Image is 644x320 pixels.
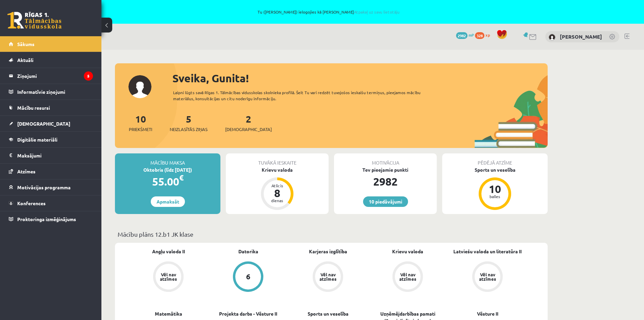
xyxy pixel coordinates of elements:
span: Mācību resursi [17,105,50,111]
div: 10 [485,184,505,194]
div: 6 [246,273,251,280]
span: Tu ([PERSON_NAME]) ielogojies kā [PERSON_NAME] [78,10,580,14]
a: 10Priekšmeti [129,113,152,133]
div: Sports un veselība [442,166,548,173]
a: Krievu valoda [392,248,423,255]
div: 2982 [334,173,437,190]
a: Motivācijas programma [9,179,93,195]
span: Priekšmeti [129,126,152,133]
a: Matemātika [155,310,182,317]
span: Digitālie materiāli [17,136,57,143]
span: [DEMOGRAPHIC_DATA] [17,121,70,127]
div: Sveika, Gunita! [172,70,548,86]
a: 328 xp [475,32,493,38]
span: Konferences [17,200,46,206]
span: mP [469,32,474,38]
a: Sports un veselība [308,310,349,317]
a: Konferences [9,195,93,211]
div: Vēl nav atzīmes [159,272,178,281]
span: Motivācijas programma [17,184,71,190]
a: Vēl nav atzīmes [368,261,448,293]
a: 5Neizlasītās ziņas [170,113,208,133]
span: Neizlasītās ziņas [170,126,208,133]
div: Krievu valoda [226,166,329,173]
span: Atzīmes [17,168,35,174]
a: Projekta darbs - Vēsture II [219,310,277,317]
a: Maksājumi [9,148,93,163]
p: Mācību plāns 12.b1 JK klase [118,230,545,239]
a: Aktuāli [9,52,93,68]
a: Vēl nav atzīmes [448,261,527,293]
a: Datorika [238,248,258,255]
a: Sākums [9,36,93,52]
a: 6 [208,261,288,293]
a: Atzīmes [9,164,93,179]
div: Pēdējā atzīme [442,153,548,166]
a: Vēl nav atzīmes [288,261,368,293]
div: Atlicis [267,184,287,188]
div: Motivācija [334,153,437,166]
span: Sākums [17,41,34,47]
a: Proktoringa izmēģinājums [9,211,93,227]
a: Rīgas 1. Tālmācības vidusskola [7,12,62,29]
a: Angļu valoda II [152,248,185,255]
span: € [179,173,184,183]
span: Aktuāli [17,57,33,63]
a: Digitālie materiāli [9,132,93,147]
img: Gunita Juškeviča [549,34,555,41]
div: Vēl nav atzīmes [478,272,497,281]
div: 8 [267,188,287,198]
span: 2982 [456,32,468,39]
a: [PERSON_NAME] [560,33,602,40]
div: Oktobris (līdz [DATE]) [115,166,220,173]
a: Atpakaļ uz savu lietotāju [354,9,400,15]
a: 2[DEMOGRAPHIC_DATA] [225,113,272,133]
div: Laipni lūgts savā Rīgas 1. Tālmācības vidusskolas skolnieka profilā. Šeit Tu vari redzēt tuvojošo... [173,89,433,102]
legend: Maksājumi [17,148,93,163]
legend: Ziņojumi [17,68,93,84]
div: Vēl nav atzīmes [318,272,337,281]
a: Vēl nav atzīmes [128,261,208,293]
span: 328 [475,32,484,39]
i: 5 [84,71,93,81]
a: Krievu valoda Atlicis 8 dienas [226,166,329,211]
a: Mācību resursi [9,100,93,115]
span: Proktoringa izmēģinājums [17,216,76,222]
a: Sports un veselība 10 balles [442,166,548,211]
span: [DEMOGRAPHIC_DATA] [225,126,272,133]
a: Vēsture II [477,310,498,317]
a: Apmaksāt [151,196,185,207]
a: 10 piedāvājumi [363,196,408,207]
a: Latviešu valoda un literatūra II [453,248,522,255]
div: Mācību maksa [115,153,220,166]
div: Tev pieejamie punkti [334,166,437,173]
legend: Informatīvie ziņojumi [17,84,93,100]
div: Tuvākā ieskaite [226,153,329,166]
a: Karjeras izglītība [309,248,347,255]
a: 2982 mP [456,32,474,38]
span: xp [485,32,490,38]
a: Ziņojumi5 [9,68,93,84]
div: 55.00 [115,173,220,190]
div: balles [485,194,505,198]
div: dienas [267,198,287,202]
a: [DEMOGRAPHIC_DATA] [9,116,93,131]
div: Vēl nav atzīmes [398,272,417,281]
a: Informatīvie ziņojumi [9,84,93,100]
